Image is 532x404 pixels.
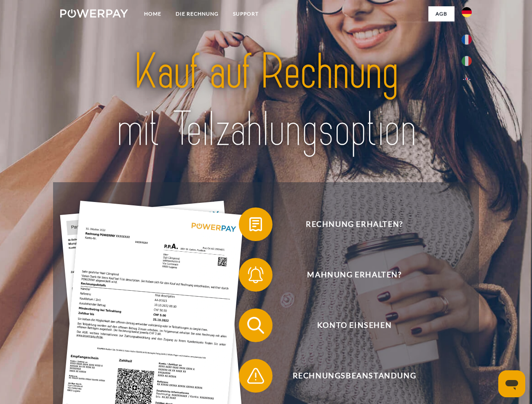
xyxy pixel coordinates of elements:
[251,258,457,292] span: Mahnung erhalten?
[462,7,472,17] img: de
[239,359,458,393] button: Rechnungsbeanstandung
[168,6,226,21] a: DIE RECHNUNG
[137,6,168,21] a: Home
[462,78,472,88] img: en
[80,40,452,161] img: title-powerpay_de.svg
[341,21,454,36] a: AGB (Kauf auf Rechnung)
[251,207,457,241] span: Rechnung erhalten?
[226,6,266,21] a: SUPPORT
[239,258,458,292] button: Mahnung erhalten?
[462,56,472,66] img: it
[462,35,472,45] img: fr
[239,308,458,342] button: Konto einsehen
[239,207,458,241] button: Rechnung erhalten?
[251,308,457,342] span: Konto einsehen
[251,359,457,393] span: Rechnungsbeanstandung
[245,365,266,386] img: qb_warning.svg
[245,264,266,285] img: qb_bell.svg
[60,9,128,18] img: logo-powerpay-white.svg
[428,6,454,21] a: agb
[245,315,266,336] img: qb_search.svg
[245,214,266,235] img: qb_bill.svg
[498,370,525,397] iframe: Schaltfläche zum Öffnen des Messaging-Fensters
